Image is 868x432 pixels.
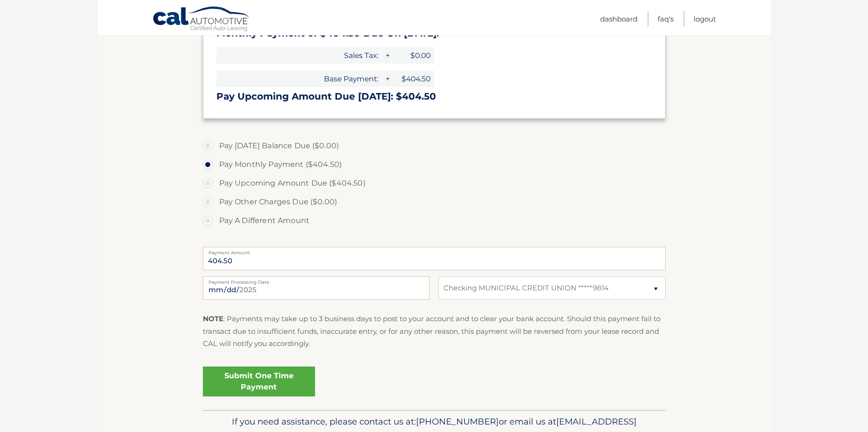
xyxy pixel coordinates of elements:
label: Payment Amount [203,247,666,254]
span: + [382,71,392,87]
a: Cal Automotive [152,6,251,33]
p: : Payments may take up to 3 business days to post to your account and to clear your bank account.... [203,313,666,350]
span: Base Payment: [216,71,382,87]
label: Payment Processing Date [203,276,430,284]
input: Payment Amount [203,247,666,270]
label: Pay [DATE] Balance Due ($0.00) [203,137,666,155]
a: FAQ's [658,11,674,27]
label: Pay Upcoming Amount Due ($404.50) [203,174,666,193]
input: Payment Date [203,276,430,300]
a: Logout [694,11,716,27]
span: $404.50 [392,71,434,87]
h3: Pay Upcoming Amount Due [DATE]: $404.50 [216,91,652,102]
a: Dashboard [600,11,638,27]
strong: NOTE [203,314,223,323]
span: $0.00 [392,47,434,64]
span: Sales Tax: [216,47,382,64]
a: Submit One Time Payment [203,367,315,396]
span: + [382,47,392,64]
span: [PHONE_NUMBER] [416,416,499,427]
label: Pay Monthly Payment ($404.50) [203,155,666,174]
label: Pay A Different Amount [203,211,666,230]
label: Pay Other Charges Due ($0.00) [203,193,666,211]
